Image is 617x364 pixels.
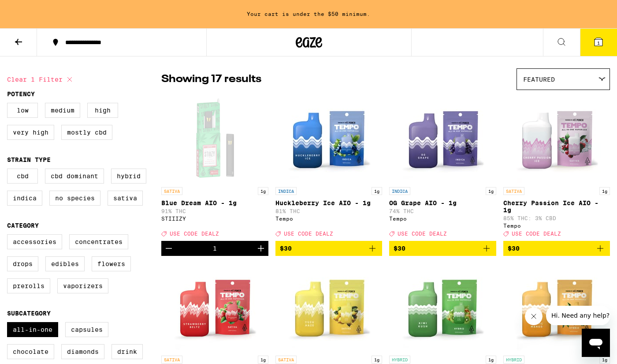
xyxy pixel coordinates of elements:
[389,356,410,364] p: HYBRID
[389,216,496,221] div: Tempo
[7,191,42,206] label: Indica
[284,231,333,236] span: USE CODE DEALZ
[7,68,75,90] button: Clear 1 filter
[65,322,108,337] label: Capsules
[398,263,487,351] img: Tempo - Kiwi Kush AIO - 1g
[161,241,176,256] button: Decrement
[61,344,104,359] label: Diamonds
[503,187,524,195] p: SATIVA
[512,231,561,236] span: USE CODE DEALZ
[389,208,496,214] p: 74% THC
[45,103,80,118] label: Medium
[161,187,182,195] p: SATIVA
[394,245,405,252] span: $30
[7,222,39,229] legend: Category
[69,234,128,249] label: Concentrates
[161,94,268,241] a: Open page for Blue Dream AIO - 1g from STIIIZY
[280,245,292,252] span: $30
[275,94,383,241] a: Open page for Huckleberry Ice AIO - 1g from Tempo
[389,94,496,241] a: Open page for OG Grape AIO - 1g from Tempo
[275,208,383,214] p: 81% THC
[503,356,524,364] p: HYBRID
[599,356,610,364] p: 1g
[275,187,297,195] p: INDICA
[7,278,50,293] label: Prerolls
[525,308,543,325] iframe: Close message
[7,169,38,184] label: CBD
[7,103,38,118] label: Low
[275,241,383,256] button: Add to bag
[87,103,118,118] label: High
[7,234,62,249] label: Accessories
[513,263,601,351] img: Tempo - Mystic Mango AIO - 1g
[7,344,54,359] label: Chocolate
[285,263,373,351] img: Tempo - Yuzu Haze AIO - 1g
[582,329,610,357] iframe: Button to launch messaging window
[372,187,382,195] p: 1g
[213,245,217,252] div: 1
[161,72,261,87] p: Showing 17 results
[258,187,268,195] p: 1g
[49,191,100,206] label: No Species
[161,199,268,206] p: Blue Dream AIO - 1g
[45,169,104,184] label: CBD Dominant
[275,199,383,206] p: Huckleberry Ice AIO - 1g
[508,245,520,252] span: $30
[92,256,131,271] label: Flowers
[253,241,268,256] button: Increment
[7,90,35,98] legend: Potency
[285,94,373,183] img: Tempo - Huckleberry Ice AIO - 1g
[503,199,610,214] p: Cherry Passion Ice AIO - 1g
[258,356,268,364] p: 1g
[503,223,610,229] div: Tempo
[372,356,382,364] p: 1g
[161,356,182,364] p: SATIVA
[61,125,112,140] label: Mostly CBD
[599,187,610,195] p: 1g
[597,40,600,45] span: 1
[486,356,496,364] p: 1g
[161,208,268,214] p: 91% THC
[7,125,54,140] label: Very High
[580,29,617,56] button: 1
[398,94,487,183] img: Tempo - OG Grape AIO - 1g
[513,94,601,183] img: Tempo - Cherry Passion Ice AIO - 1g
[389,199,496,206] p: OG Grape AIO - 1g
[57,278,108,293] label: Vaporizers
[7,256,38,271] label: Drops
[275,216,383,221] div: Tempo
[7,156,51,163] legend: Strain Type
[398,231,447,236] span: USE CODE DEALZ
[503,241,610,256] button: Add to bag
[170,231,219,236] span: USE CODE DEALZ
[389,241,496,256] button: Add to bag
[161,216,268,221] div: STIIIZY
[503,215,610,221] p: 85% THC: 3% CBD
[546,306,610,325] iframe: Message from company
[389,187,410,195] p: INDICA
[486,187,496,195] p: 1g
[45,256,85,271] label: Edibles
[108,191,143,206] label: Sativa
[111,169,146,184] label: Hybrid
[171,263,259,351] img: Tempo - Strawberry Beltz AIO - 1g
[275,356,297,364] p: SATIVA
[503,94,610,241] a: Open page for Cherry Passion Ice AIO - 1g from Tempo
[112,344,143,359] label: Drink
[7,310,51,317] legend: Subcategory
[523,76,555,83] span: Featured
[7,322,58,337] label: All-In-One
